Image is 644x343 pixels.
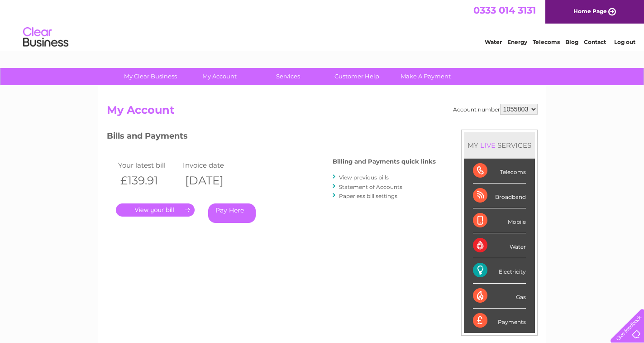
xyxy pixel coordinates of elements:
a: Make A Payment [388,68,463,85]
div: Broadband [473,184,526,208]
h2: My Account [107,104,538,121]
a: 0333 014 3131 [473,5,536,16]
h3: Bills and Payments [107,130,436,145]
a: View previous bills [339,174,389,181]
a: Paperless bill settings [339,193,397,199]
a: My Account [182,68,257,85]
a: Pay Here [208,203,256,223]
a: Telecoms [533,39,560,45]
div: Account number [453,104,538,115]
div: Clear Business is a trading name of Verastar Limited (registered in [GEOGRAPHIC_DATA] No. 3667643... [109,5,536,44]
div: Water [473,233,526,258]
a: Services [251,68,325,85]
a: Blog [565,39,578,45]
a: . [116,203,195,217]
th: [DATE] [181,171,246,190]
div: Mobile [473,208,526,233]
td: Your latest bill [116,159,181,171]
div: Telecoms [473,159,526,184]
div: Gas [473,284,526,309]
div: Payments [473,309,526,333]
a: Contact [584,39,606,45]
a: Energy [507,39,527,45]
th: £139.91 [116,171,181,190]
img: logo.png [23,24,69,51]
td: Invoice date [181,159,246,171]
div: MY SERVICES [464,132,535,158]
a: Statement of Accounts [339,184,402,190]
h4: Billing and Payments quick links [333,158,436,165]
a: Customer Help [320,68,394,85]
div: Electricity [473,258,526,283]
div: LIVE [478,141,497,150]
a: Log out [614,39,635,45]
a: My Clear Business [113,68,188,85]
a: Water [485,39,502,45]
